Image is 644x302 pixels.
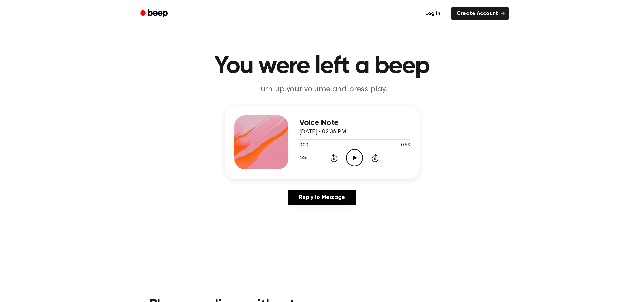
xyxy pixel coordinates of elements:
a: Create Account [451,7,509,20]
h1: You were left a beep [149,54,495,78]
span: [DATE] · 02:36 PM [299,129,347,135]
a: Beep [136,7,174,20]
p: Turn up your volume and press play. [192,84,452,95]
h3: Voice Note [299,118,410,127]
span: 0:00 [299,142,308,149]
a: Log in [419,6,447,21]
button: 1.0x [299,152,309,164]
a: Reply to Message [288,190,356,205]
span: 0:53 [401,142,410,149]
